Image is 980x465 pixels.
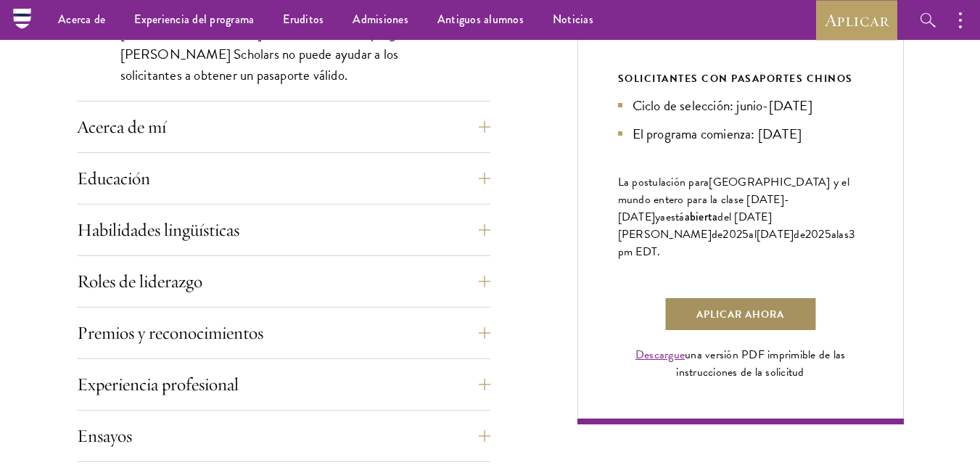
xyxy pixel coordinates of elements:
[825,9,889,31] font: Aplicar
[77,419,490,453] button: Ensayos
[77,316,490,350] button: Premios y reconocimientos
[437,11,524,28] font: Antiguos alumnos
[77,367,490,402] button: Experiencia profesional
[77,110,490,144] button: Acerca de mí
[618,226,856,260] font: 3 pm EDT.
[633,95,812,116] font: Ciclo de selección: junio-[DATE]
[836,226,849,243] font: las
[77,161,490,196] button: Educación
[757,226,794,243] font: [DATE]
[749,226,757,243] font: al
[58,11,105,28] font: Acerca de
[633,123,802,144] font: El programa comienza: [DATE]
[77,321,263,344] font: Premios y reconocimientos
[666,208,685,226] font: está
[685,208,718,225] font: abierta
[283,11,324,28] font: Eruditos
[353,11,408,28] font: Admisiones
[618,173,709,191] font: La postulación para
[77,218,239,241] font: Habilidades lingüísticas
[77,213,490,247] button: Habilidades lingüísticas
[696,307,784,322] font: Aplicar ahora
[77,373,239,395] font: Experiencia profesional
[722,226,749,243] font: 2025
[618,71,853,86] font: SOLICITANTES CON PASAPORTES CHINOS
[633,20,802,41] font: El programa comienza: [DATE]
[77,264,490,299] button: Roles de liderazgo
[664,297,817,332] a: Aplicar ahora
[77,270,202,292] font: Roles de liderazgo
[618,173,849,226] font: [GEOGRAPHIC_DATA] y el mundo entero para la clase [DATE]-[DATE]
[805,226,831,243] font: 2025
[77,424,132,447] font: Ensayos
[77,167,150,189] font: Educación
[712,226,723,243] font: de
[77,115,166,138] font: Acerca de mí
[635,346,685,363] a: Descargue
[655,208,666,226] font: ya
[553,11,593,28] font: Noticias
[676,346,845,381] font: una versión PDF imprimible de las instrucciones de la solicitud
[618,208,772,243] font: del [DATE][PERSON_NAME]
[831,226,836,243] font: a
[794,226,805,243] font: de
[134,11,254,28] font: Experiencia del programa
